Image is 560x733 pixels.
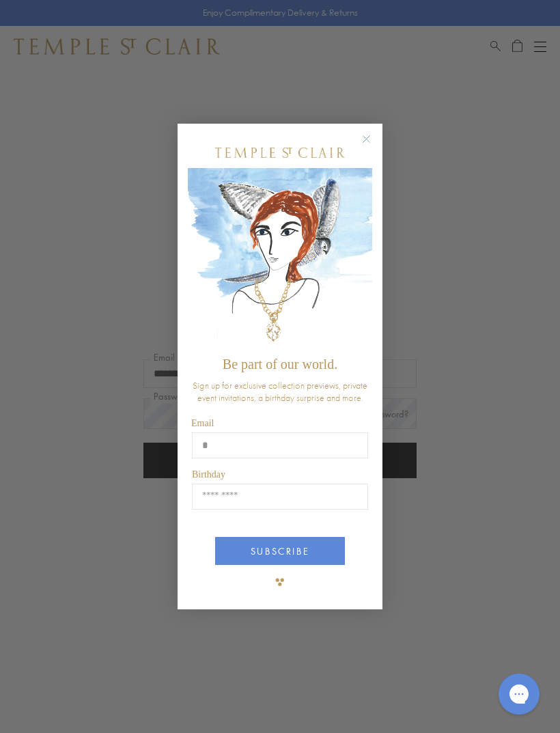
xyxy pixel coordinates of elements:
[188,168,372,350] img: c4a9eb12-d91a-4d4a-8ee0-386386f4f338.jpeg
[266,568,294,596] img: TSC
[192,432,368,458] input: Email
[365,137,382,154] button: Close dialog
[192,469,225,480] span: Birthday
[191,418,214,428] span: Email
[215,148,345,158] img: Temple St. Clair
[193,379,367,404] span: Sign up for exclusive collection previews, private event invitations, a birthday surprise and more.
[223,357,337,372] span: Be part of our world.
[492,669,546,719] iframe: Gorgias live chat messenger
[215,537,345,565] button: SUBSCRIBE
